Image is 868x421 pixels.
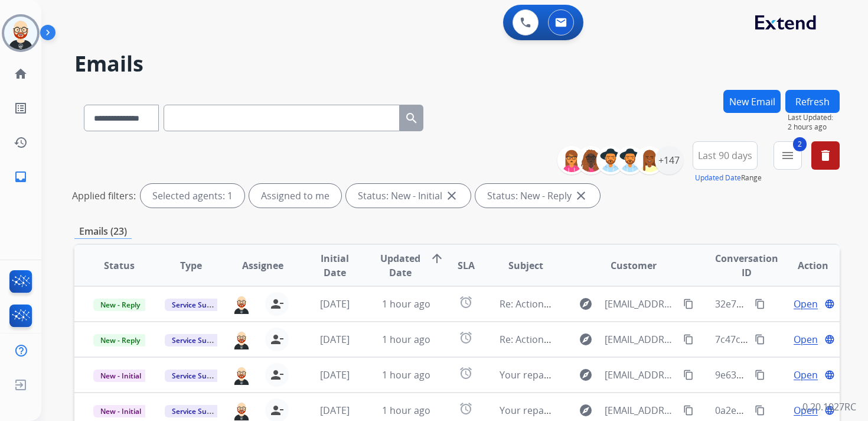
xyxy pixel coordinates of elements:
span: Customer [611,258,657,273]
mat-icon: person_remove [270,297,284,311]
mat-icon: content_copy [683,370,694,380]
span: Last Updated: [788,113,840,122]
span: [DATE] [320,333,350,346]
mat-icon: language [824,299,835,309]
div: Selected agents: 1 [141,184,244,208]
span: Status [104,258,135,273]
span: [DATE] [320,297,350,310]
mat-icon: menu [781,148,795,163]
mat-icon: close [574,189,588,203]
span: Open [794,332,818,346]
span: Service Support [165,334,232,346]
p: Emails (23) [74,224,132,239]
span: 1 hour ago [382,404,430,417]
span: [DATE] [320,404,350,417]
img: agent-avatar [232,294,251,314]
span: 2 hours ago [788,122,840,132]
mat-icon: inbox [14,170,28,184]
span: Initial Date [308,251,360,280]
mat-icon: search [404,111,419,125]
mat-icon: alarm [459,401,473,416]
mat-icon: content_copy [683,334,694,345]
mat-icon: content_copy [683,299,694,309]
h2: Emails [74,52,840,76]
mat-icon: content_copy [755,370,765,380]
mat-icon: content_copy [683,405,694,416]
mat-icon: person_remove [270,403,284,417]
p: 0.20.1027RC [802,400,856,414]
mat-icon: person_remove [270,332,284,346]
span: Service Support [165,370,232,382]
span: SLA [458,258,475,273]
span: Service Support [165,405,232,417]
mat-icon: list_alt [14,101,28,115]
span: 1 hour ago [382,333,430,346]
span: New - Initial [93,370,148,382]
mat-icon: explore [579,332,593,346]
mat-icon: language [824,334,835,345]
img: agent-avatar [232,329,251,349]
span: [EMAIL_ADDRESS][DOMAIN_NAME] [605,297,677,311]
span: Range [695,173,762,183]
button: Updated Date [695,173,741,183]
div: Status: New - Initial [346,184,471,208]
img: avatar [4,17,37,50]
mat-icon: alarm [459,366,473,380]
mat-icon: history [14,135,28,150]
span: 1 hour ago [382,368,430,381]
button: Refresh [785,90,840,113]
mat-icon: alarm [459,295,473,309]
mat-icon: explore [579,368,593,382]
span: [EMAIL_ADDRESS][DOMAIN_NAME] [605,332,677,346]
div: +147 [655,146,683,174]
mat-icon: home [14,67,28,81]
mat-icon: explore [579,297,593,311]
span: Conversation ID [715,251,778,280]
mat-icon: explore [579,403,593,417]
div: Status: New - Reply [475,184,600,208]
mat-icon: delete [818,148,833,163]
div: Assigned to me [249,184,341,208]
span: 2 [793,137,807,151]
mat-icon: language [824,370,835,380]
span: Last 90 days [698,153,752,158]
mat-icon: arrow_upward [430,251,444,265]
mat-icon: content_copy [755,405,765,416]
img: agent-avatar [232,400,251,420]
span: Updated Date [380,251,420,280]
span: 1 hour ago [382,297,430,310]
img: agent-avatar [232,365,251,385]
span: Open [794,403,818,417]
span: [DATE] [320,368,350,381]
span: Your repair(s) have shipped [500,404,623,417]
span: New - Reply [93,299,147,311]
span: [EMAIL_ADDRESS][DOMAIN_NAME] [605,368,677,382]
button: New Email [723,90,781,113]
span: Subject [508,258,543,273]
span: Open [794,368,818,382]
mat-icon: content_copy [755,334,765,345]
span: Assignee [242,258,283,273]
span: Your repair(s) have shipped [500,368,623,381]
button: 2 [774,141,802,170]
th: Action [768,245,840,286]
mat-icon: close [445,189,459,203]
span: New - Reply [93,334,147,346]
span: [EMAIL_ADDRESS][DOMAIN_NAME] [605,403,677,417]
span: Service Support [165,299,232,311]
mat-icon: alarm [459,331,473,345]
span: Type [180,258,202,273]
mat-icon: content_copy [755,299,765,309]
button: Last 90 days [693,141,758,170]
span: New - Initial [93,405,148,417]
mat-icon: person_remove [270,368,284,382]
p: Applied filters: [72,189,136,203]
span: Open [794,297,818,311]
